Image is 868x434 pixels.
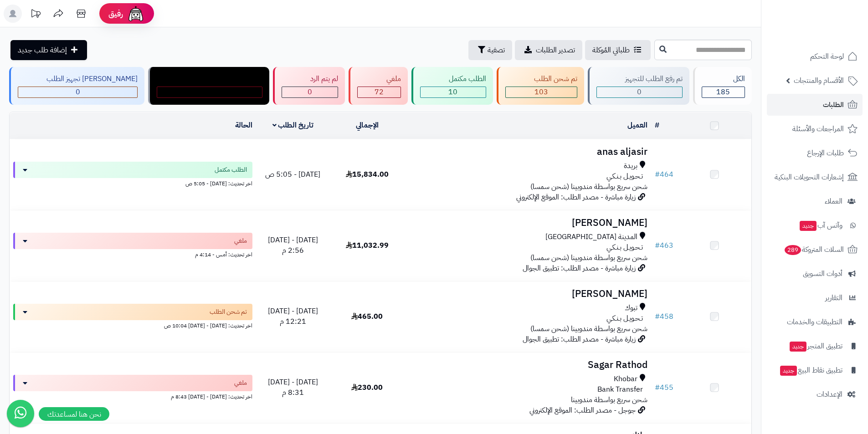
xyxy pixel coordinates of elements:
[627,120,647,131] a: العميل
[358,87,400,97] div: 72
[775,171,844,184] span: إشعارات التحويلات البنكية
[655,382,660,393] span: #
[767,287,863,309] a: التقارير
[146,67,271,105] a: مندوب توصيل داخل الرياض 0
[272,120,314,131] a: تاريخ الطلب
[523,263,636,274] span: زيارة مباشرة - مصدر الطلب: تطبيق الجوال
[108,8,123,19] span: رفيق
[810,50,844,63] span: لوحة التحكم
[592,45,630,56] span: طلباتي المُوكلة
[18,45,67,56] span: إضافة طلب جديد
[767,214,863,236] a: وآتس آبجديد
[408,218,647,228] h3: [PERSON_NAME]
[506,87,577,97] div: 103
[716,87,730,97] span: 185
[523,334,636,345] span: زيارة مباشرة - مصدر الطلب: تطبيق الجوال
[210,307,247,317] span: تم شحن الطلب
[357,74,401,84] div: ملغي
[534,87,548,97] span: 103
[767,263,863,285] a: أدوات التسويق
[265,169,320,180] span: [DATE] - 5:05 ص
[606,171,643,182] span: تـحـويـل بـنـكـي
[787,316,842,328] span: التطبيقات والخدمات
[806,10,859,29] img: logo-2.png
[351,311,383,322] span: 465.00
[597,384,643,395] span: Bank Transfer
[803,267,842,280] span: أدوات التسويق
[13,178,252,188] div: اخر تحديث: [DATE] - 5:05 ص
[18,74,138,84] div: [PERSON_NAME] تجهيز الطلب
[767,118,863,140] a: المراجعات والأسئلة
[495,67,586,105] a: تم شحن الطلب 103
[784,243,844,256] span: السلات المتروكة
[767,239,863,260] a: السلات المتروكة289
[24,5,47,25] a: تحديثات المنصة
[767,311,863,333] a: التطبيقات والخدمات
[7,67,146,105] a: [PERSON_NAME] تجهيز الطلب 0
[767,166,863,188] a: إشعارات التحويلات البنكية
[351,382,383,393] span: 230.00
[13,391,252,401] div: اخر تحديث: [DATE] - [DATE] 8:43 م
[505,74,577,84] div: تم شحن الطلب
[13,320,252,330] div: اخر تحديث: [DATE] - [DATE] 10:04 ص
[655,169,673,180] a: #464
[408,289,647,299] h3: [PERSON_NAME]
[655,311,660,322] span: #
[421,87,486,97] div: 10
[767,383,863,405] a: الإعدادات
[767,190,863,212] a: العملاء
[10,40,87,60] a: إضافة طلب جديد
[767,46,863,67] a: لوحة التحكم
[655,240,673,251] a: #463
[271,67,347,105] a: لم يتم الرد 0
[655,169,660,180] span: #
[308,87,312,97] span: 0
[529,405,636,416] span: جوجل - مصدر الطلب: الموقع الإلكتروني
[784,245,801,255] span: 289
[596,74,683,84] div: تم رفع الطلب للتجهيز
[606,313,643,324] span: تـحـويـل بـنـكـي
[268,306,318,327] span: [DATE] - [DATE] 12:21 م
[347,67,409,105] a: ملغي 72
[767,359,863,381] a: تطبيق نقاط البيعجديد
[807,147,844,159] span: طلبات الإرجاع
[655,240,660,251] span: #
[76,87,80,97] span: 0
[825,291,842,304] span: التقارير
[375,87,384,97] span: 72
[767,142,863,164] a: طلبات الإرجاع
[215,165,247,174] span: الطلب مكتمل
[779,364,842,377] span: تطبيق نقاط البيع
[356,120,379,131] a: الإجمالي
[606,242,643,253] span: تـحـويـل بـنـكـي
[794,74,844,87] span: الأقسام والمنتجات
[346,169,389,180] span: 15,834.00
[207,87,212,97] span: 0
[530,181,647,192] span: شحن سريع بواسطة مندوبينا (شحن سمسا)
[545,232,637,242] span: المدينة [GEOGRAPHIC_DATA]
[346,240,389,251] span: 11,032.99
[825,195,842,208] span: العملاء
[823,98,844,111] span: الطلبات
[767,335,863,357] a: تطبيق المتجرجديد
[18,87,137,97] div: 0
[780,366,797,376] span: جديد
[408,360,647,370] h3: Sagar Rathod
[625,303,637,313] span: تبوك
[624,161,637,171] span: بريدة
[157,74,262,84] div: مندوب توصيل داخل الرياض
[408,147,647,157] h3: anas aljasir
[655,382,673,393] a: #455
[799,219,842,232] span: وآتس آب
[235,120,252,131] a: الحالة
[468,40,512,60] button: تصفية
[530,323,647,334] span: شحن سريع بواسطة مندوبينا (شحن سمسا)
[702,74,745,84] div: الكل
[614,374,637,384] span: Khobar
[515,40,582,60] a: تصدير الطلبات
[655,120,659,131] a: #
[282,87,338,97] div: 0
[637,87,642,97] span: 0
[586,67,691,105] a: تم رفع الطلب للتجهيز 0
[410,67,495,105] a: الطلب مكتمل 10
